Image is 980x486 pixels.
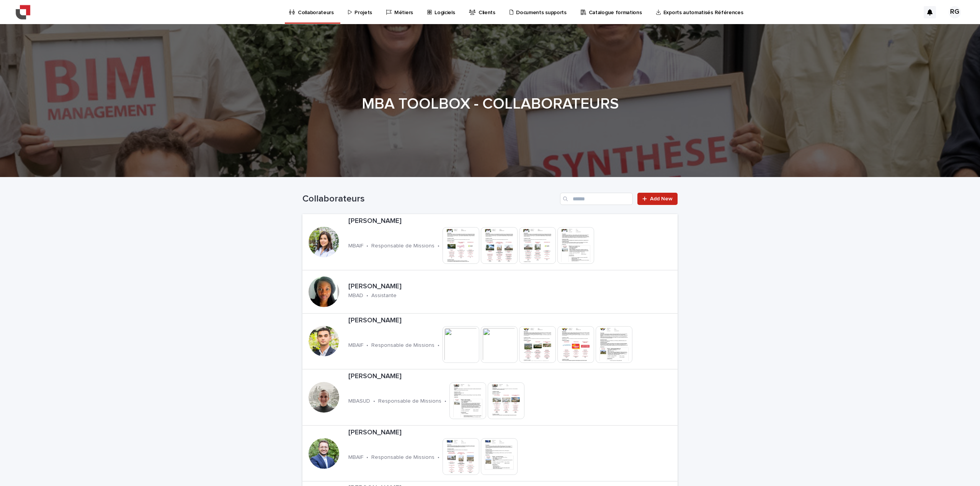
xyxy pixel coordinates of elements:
p: MBAIF [348,342,363,349]
a: [PERSON_NAME]MBAIF•Responsable de Missions• [302,214,678,270]
a: [PERSON_NAME]MBAD•Assistante [302,270,678,314]
h1: Collaborateurs [302,193,557,205]
h1: MBA TOOLBOX - COLLABORATEURS [302,95,678,113]
p: • [438,342,439,349]
p: • [438,454,439,461]
p: Responsable de Missions [378,398,441,405]
a: Add New [637,193,678,205]
p: [PERSON_NAME] [348,283,450,291]
p: Responsable de Missions [371,243,434,249]
p: MBAD [348,293,363,299]
p: [PERSON_NAME] [348,372,579,381]
p: [PERSON_NAME] [348,429,572,437]
a: [PERSON_NAME]MBASUD•Responsable de Missions• [302,369,678,426]
p: Responsable de Missions [371,454,434,461]
div: RG [949,6,961,18]
a: [PERSON_NAME]MBAIF•Responsable de Missions• [302,314,678,370]
p: • [366,342,368,349]
p: • [366,454,368,461]
p: MBAIF [348,454,363,461]
p: MBAIF [348,243,363,249]
p: Assistante [371,293,397,299]
p: [PERSON_NAME] [348,317,675,325]
p: • [438,243,439,249]
p: • [366,243,368,249]
p: MBASUD [348,398,370,405]
p: • [366,293,368,299]
span: Add New [650,196,673,202]
p: Responsable de Missions [371,342,434,349]
a: [PERSON_NAME]MBAIF•Responsable de Missions• [302,426,678,482]
p: • [444,398,446,405]
p: [PERSON_NAME] [348,217,649,226]
img: YiAiwBLRm2aPEWe5IFcA [15,5,31,20]
input: Search [560,193,633,205]
p: • [373,398,375,405]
